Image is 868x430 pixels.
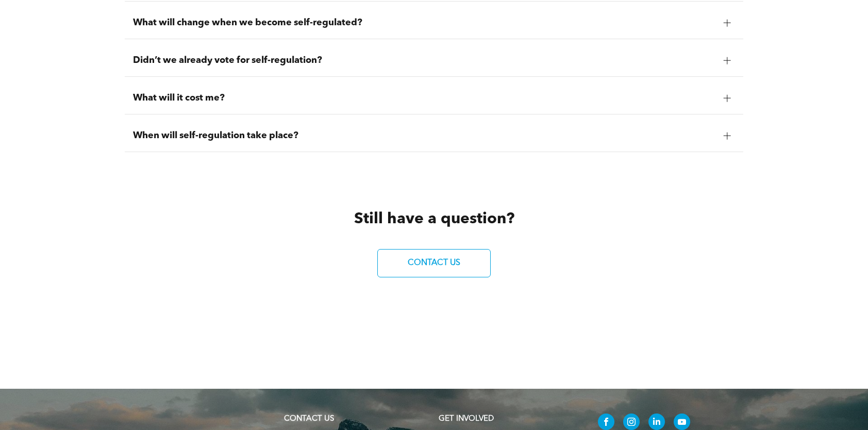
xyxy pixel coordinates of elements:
[354,211,514,227] span: Still have a question?
[133,55,715,66] span: Didn’t we already vote for self-regulation?
[404,253,464,273] span: CONTACT US
[439,415,494,423] span: GET INVOLVED
[284,415,334,423] a: CONTACT US
[133,130,715,141] span: When will self-regulation take place?
[133,17,715,28] span: What will change when we become self-regulated?
[133,92,715,104] span: What will it cost me?
[377,249,491,277] a: CONTACT US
